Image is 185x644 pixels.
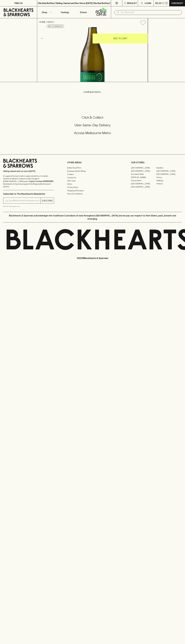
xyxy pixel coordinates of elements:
[131,166,156,169] a: [GEOGRAPHIC_DATA]
[37,6,56,18] button: Shop
[3,205,54,208] p: We will never spam you
[39,21,45,23] a: HOME
[5,214,180,220] p: Blackhearts & Sparrows acknowledges the traditional Custodians of land throughout [GEOGRAPHIC_DAT...
[67,169,118,173] a: Business & Bulk Gifting
[131,176,156,179] a: [PERSON_NAME]
[156,182,182,185] a: Prahran
[156,173,182,176] a: [GEOGRAPHIC_DATA]
[131,179,156,182] a: Fitzroy North
[67,161,118,164] p: OTHER AREAS
[171,2,183,5] p: Checkout
[121,10,180,15] input: Try "Pinot noir"
[67,176,118,179] a: Contact Us
[47,25,64,28] button: Add to wishlist
[67,179,118,182] a: Gift Cards
[47,21,53,23] a: SHOP
[67,189,118,192] a: Shipping Information
[80,11,87,14] p: Stores
[127,2,137,5] p: Wishlist
[155,2,162,5] p: $0.00
[67,166,118,169] a: Bottle Drop FAQ's
[42,11,47,14] p: Shop
[56,6,74,18] a: Tastings
[29,180,53,182] strong: Liquor License #32064953
[156,169,182,173] a: [GEOGRAPHIC_DATA]
[93,34,148,43] button: ADD TO CART
[42,199,53,202] p: SUBSCRIBE
[67,173,118,176] a: Careers
[41,198,54,203] button: SUBSCRIBE
[5,199,40,203] input: e.g. jane@blackheartsandsparrows.com.au
[3,90,182,93] p: Loading products...
[3,192,54,195] p: Subscribe to The Blackhearts Newsletter
[156,166,182,169] a: Braddon
[131,185,156,188] a: [GEOGRAPHIC_DATA]
[131,169,156,173] a: [GEOGRAPHIC_DATA]
[131,182,156,185] a: [GEOGRAPHIC_DATA]
[166,2,167,4] p: 0
[3,105,182,149] div: Call to action block
[3,131,182,135] h5: Across Melbourne Metro
[37,27,148,82] img: 38169.png
[139,19,147,26] button: Add to wishlist
[131,173,156,176] a: Brunswick West
[67,192,118,195] a: Terms & Conditions
[113,37,127,40] p: ADD TO CART
[3,123,182,127] h5: Uber Same-Day Delivery
[145,2,151,5] p: Login
[3,115,182,120] h5: Click & Collect
[67,182,118,186] a: FAQ's
[156,176,182,179] a: Fitzroy
[14,2,23,5] p: FIND US
[74,6,93,18] a: Stores
[156,179,182,182] a: Geelong
[67,186,118,189] a: Privacy Policy
[61,11,69,14] p: Tastings
[3,170,54,173] p: Sibling owned and run since [DATE]
[131,161,182,164] p: OUR STORES
[3,175,54,188] p: It is against the law to sell or supply alcohol to, or to obtain alcohol on behalf of a person un...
